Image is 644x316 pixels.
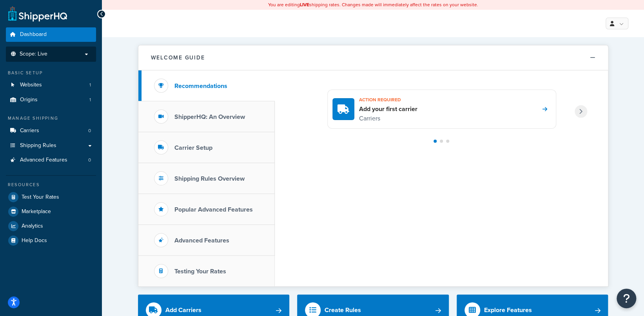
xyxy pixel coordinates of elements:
a: Test Your Rates [6,190,96,204]
span: Scope: Live [20,51,47,57]
a: Marketplace [6,205,96,219]
h4: Add your first carrier [359,105,417,113]
a: Websites1 [6,78,96,92]
a: Carriers0 [6,124,96,138]
h3: Testing Your Rates [174,268,226,275]
h3: Advanced Features [174,237,229,244]
span: Origins [20,97,38,103]
div: Add Carriers [165,305,201,316]
a: Help Docs [6,233,96,248]
button: Welcome Guide [138,45,608,70]
p: Carriers [359,113,417,124]
a: Shipping Rules [6,138,96,153]
b: LIVE [300,1,309,8]
span: Advanced Features [20,157,67,163]
h3: Recommendations [174,83,227,90]
span: 1 [89,82,91,88]
span: 0 [88,127,91,134]
a: Origins1 [6,93,96,107]
button: Open Resource Center [617,289,636,308]
span: Shipping Rules [20,142,56,149]
li: Carriers [6,124,96,138]
span: 0 [88,157,91,163]
span: Help Docs [22,237,47,244]
span: Dashboard [20,31,47,38]
h3: Carrier Setup [174,144,212,151]
a: Advanced Features0 [6,153,96,167]
h3: Shipping Rules Overview [174,175,245,182]
li: Origins [6,93,96,107]
li: Websites [6,78,96,92]
a: Analytics [6,219,96,233]
h3: Action required [359,95,417,105]
li: Advanced Features [6,153,96,167]
div: Explore Features [484,305,532,316]
div: Create Rules [325,305,361,316]
span: Websites [20,82,42,88]
h3: ShipperHQ: An Overview [174,113,245,120]
span: Test Your Rates [22,194,59,201]
span: 1 [89,97,91,103]
div: Manage Shipping [6,115,96,122]
span: Carriers [20,127,39,134]
h2: Welcome Guide [151,55,205,61]
div: Resources [6,181,96,188]
span: Marketplace [22,208,51,215]
a: Dashboard [6,27,96,42]
div: Basic Setup [6,70,96,76]
span: Analytics [22,223,43,230]
h3: Popular Advanced Features [174,206,253,213]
